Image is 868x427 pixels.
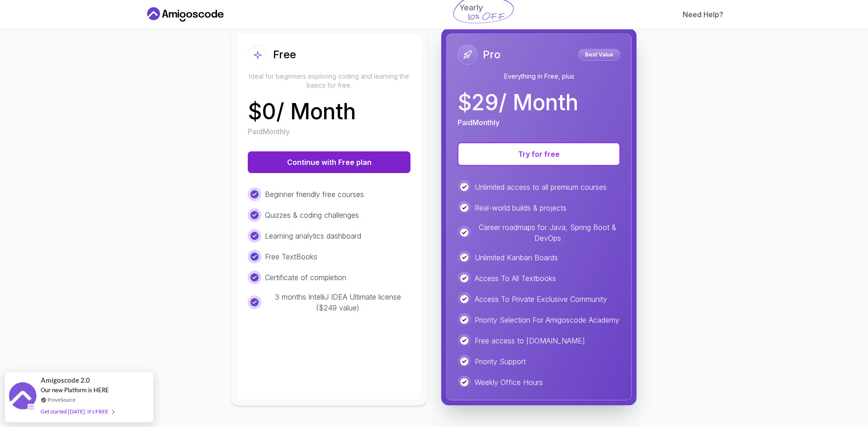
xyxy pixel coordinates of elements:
span: Our new Platform is HERE [41,386,109,394]
a: ProveSource [47,396,75,404]
button: Try for free [458,142,620,166]
p: Priority Support [475,356,526,367]
p: Priority Selection For Amigoscode Academy [475,314,619,325]
p: Career roadmaps for Java, Spring Boot & DevOps [475,222,620,244]
p: Ideal for beginners exploring coding and learning the basics for free. [248,72,410,90]
p: Unlimited Kanban Boards [475,252,558,263]
p: Access To Private Exclusive Community [475,294,607,305]
h2: Pro [483,47,500,62]
p: Certificate of completion [265,272,346,283]
p: $ 29 / Month [458,92,578,113]
p: Everything in Free, plus [458,72,620,81]
span: Amigoscode 2.0 [41,375,90,385]
p: Paid Monthly [248,126,290,137]
p: $ 0 / Month [248,101,356,122]
p: Access To All Textbooks [475,273,556,284]
p: Best Value [580,50,619,59]
div: Get started [DATE]. It's FREE [41,406,114,417]
p: Beginner friendly free courses [265,189,364,200]
button: Continue with Free plan [248,151,410,173]
a: Need Help? [683,9,723,20]
p: Quizzes & coding challenges [265,210,359,221]
p: Weekly Office Hours [475,377,543,388]
p: 3 months IntelliJ IDEA Ultimate license ($249 value) [265,291,410,313]
p: Learning analytics dashboard [265,230,361,241]
img: provesource social proof notification image [9,382,36,412]
h2: Free [273,47,296,62]
p: Paid Monthly [458,117,500,128]
p: Free TextBooks [265,251,317,262]
p: Real-world builds & projects [475,202,566,213]
p: Free access to [DOMAIN_NAME] [475,335,585,346]
p: Unlimited access to all premium courses [475,182,607,192]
